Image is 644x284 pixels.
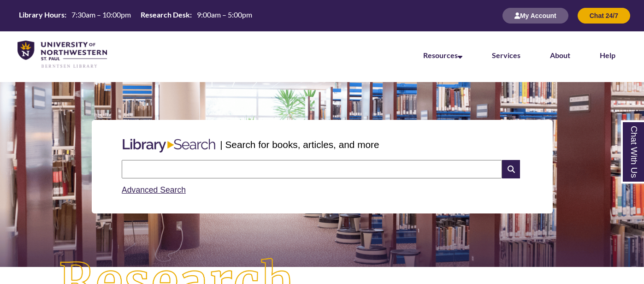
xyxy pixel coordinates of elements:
[197,10,252,19] span: 9:00am – 5:00pm
[423,51,462,59] a: Resources
[578,8,630,24] button: Chat 24/7
[122,185,186,195] a: Advanced Search
[15,10,68,20] th: Library Hours:
[578,12,630,19] a: Chat 24/7
[137,10,193,20] th: Research Desk:
[502,160,520,178] i: Search
[220,137,379,152] p: | Search for books, articles, and more
[18,41,107,69] img: UNWSP Library Logo
[550,51,570,59] a: About
[492,51,520,59] a: Services
[118,135,220,156] img: Libary Search
[15,10,256,22] a: Hours Today
[71,10,131,19] span: 7:30am – 10:00pm
[502,12,568,19] a: My Account
[502,8,568,24] button: My Account
[600,51,615,59] a: Help
[15,10,256,21] table: Hours Today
